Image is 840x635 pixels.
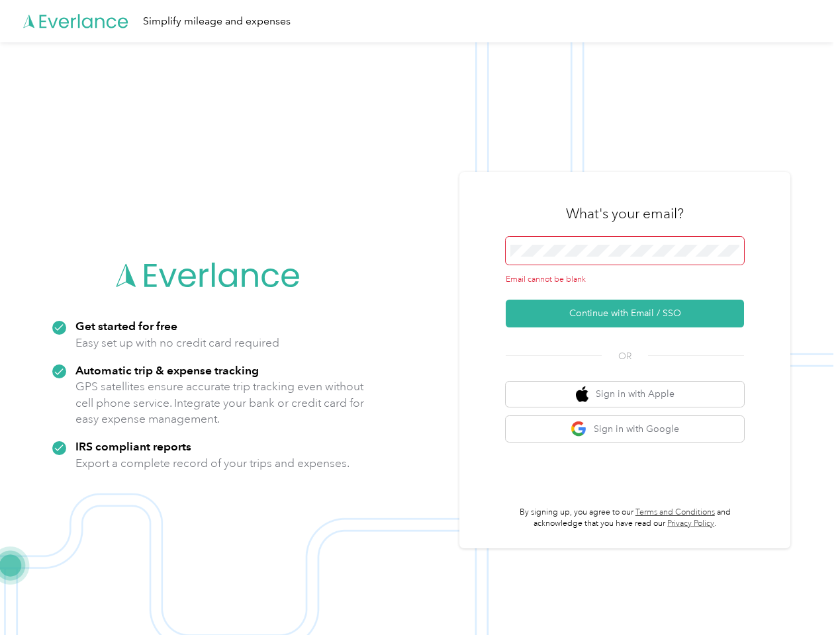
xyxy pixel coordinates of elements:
button: google logoSign in with Google [506,416,744,442]
strong: IRS compliant reports [75,439,191,453]
button: Continue with Email / SSO [506,300,744,327]
p: GPS satellites ensure accurate trip tracking even without cell phone service. Integrate your bank... [75,378,365,427]
img: apple logo [576,386,589,403]
strong: Get started for free [75,319,177,333]
a: Privacy Policy [667,519,714,529]
div: Email cannot be blank [506,274,744,286]
span: OR [602,349,648,363]
img: google logo [571,421,587,437]
a: Terms and Conditions [635,507,715,517]
p: Easy set up with no credit card required [75,335,279,351]
p: By signing up, you agree to our and acknowledge that you have read our . [506,507,744,530]
p: Export a complete record of your trips and expenses. [75,455,350,472]
button: apple logoSign in with Apple [506,382,744,407]
h3: What's your email? [566,204,684,223]
strong: Automatic trip & expense tracking [75,363,259,377]
div: Simplify mileage and expenses [143,13,291,30]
